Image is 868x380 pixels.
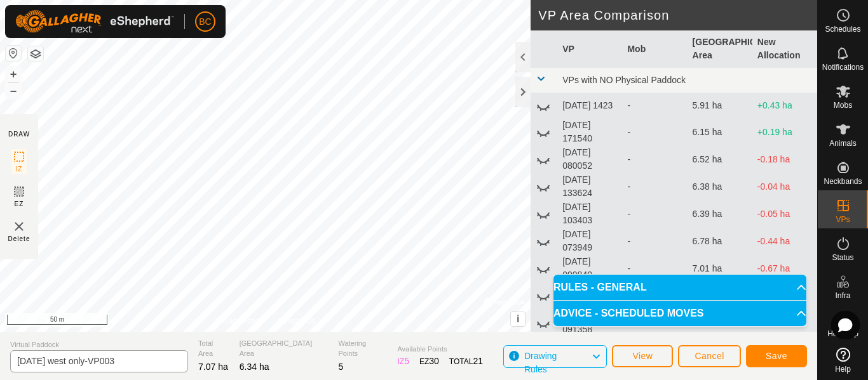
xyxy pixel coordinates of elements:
td: [DATE] 103403 [557,200,622,228]
th: [GEOGRAPHIC_DATA] Area [688,30,752,68]
td: 6.78 ha [688,228,752,255]
span: IZ [16,164,23,174]
span: BC [199,15,211,29]
td: 6.15 ha [688,119,752,146]
span: 6.34 ha [240,362,269,372]
span: Drawing Rules [524,351,557,374]
span: Help [835,365,851,373]
span: Infra [835,292,850,299]
a: Privacy Policy [215,315,263,327]
td: [DATE] 090840 [557,255,622,282]
span: 30 [429,356,439,366]
span: Available Points [397,344,483,355]
div: TOTAL [449,355,483,368]
span: Status [832,254,853,261]
div: IZ [397,355,409,368]
th: VP [557,30,622,68]
td: [DATE] 073949 [557,228,622,255]
div: - [627,207,682,221]
td: +0.43 ha [752,93,817,119]
td: [DATE] 1423 [557,93,622,119]
button: Reset Map [6,46,21,61]
span: Mobs [834,102,852,109]
td: -0.67 ha [752,255,817,282]
span: VPs with NO Physical Paddock [562,75,686,85]
button: Map Layers [28,46,43,62]
p-accordion-header: ADVICE - SCHEDULED MOVES [553,301,806,326]
td: -0.18 ha [752,146,817,173]
span: 7.07 ha [198,362,228,372]
span: Save [766,351,787,361]
span: 21 [473,356,483,366]
div: - [627,99,682,112]
span: EZ [15,199,24,209]
button: – [6,83,21,98]
span: Watering Points [338,338,387,359]
div: EZ [419,355,439,368]
button: i [511,312,525,326]
td: 6.38 ha [688,173,752,200]
span: Total Area [198,338,229,359]
button: + [6,67,21,82]
span: Virtual Paddock [10,339,188,350]
span: ADVICE - SCHEDULED MOVES [553,308,703,318]
div: - [627,153,682,166]
span: Heatmap [827,330,858,337]
div: - [627,180,682,193]
td: 7.01 ha [688,255,752,282]
span: Animals [829,140,857,147]
span: Schedules [825,25,860,33]
a: Contact Us [278,315,315,327]
img: Gallagher Logo [15,10,174,33]
td: [DATE] 133624 [557,173,622,200]
button: Cancel [678,345,741,367]
span: RULES - GENERAL [553,282,647,292]
td: -0.44 ha [752,228,817,255]
span: Neckbands [824,178,862,185]
span: 5 [338,362,343,372]
td: [DATE] 080052 [557,146,622,173]
span: 5 [404,356,409,366]
th: Mob [622,30,687,68]
td: -0.04 ha [752,173,817,200]
td: +0.19 ha [752,119,817,146]
button: View [612,345,673,367]
div: - [627,126,682,139]
img: VP [11,219,27,234]
span: Cancel [695,351,724,361]
td: [DATE] 171540 [557,119,622,146]
span: View [632,351,653,361]
p-accordion-header: RULES - GENERAL [553,275,806,300]
td: 5.91 ha [688,93,752,119]
span: VPs [836,216,850,223]
div: - [627,235,682,248]
span: i [517,313,519,324]
div: - [627,262,682,275]
div: DRAW [8,129,30,139]
td: 6.39 ha [688,200,752,228]
h2: VP Area Comparison [538,8,817,23]
a: Help [818,343,868,378]
td: 6.52 ha [688,146,752,173]
span: Delete [8,234,31,244]
th: New Allocation [752,30,817,68]
td: -0.05 ha [752,200,817,228]
button: Save [746,345,807,367]
span: [GEOGRAPHIC_DATA] Area [240,338,329,359]
span: Notifications [822,63,864,71]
